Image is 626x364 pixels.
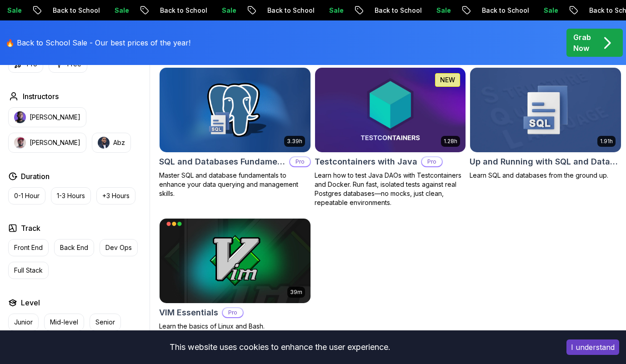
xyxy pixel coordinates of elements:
button: instructor img[PERSON_NAME] [8,107,86,127]
button: 0-1 Hour [8,187,45,204]
img: Up and Running with SQL and Databases card [466,66,625,155]
p: Back End [60,243,88,252]
button: instructor imgAbz [92,133,131,153]
button: Junior [8,314,39,331]
div: This website uses cookies to enhance the user experience. [7,337,553,357]
p: +3 Hours [102,191,130,200]
p: 39m [290,289,302,296]
button: Accept cookies [566,339,619,355]
h2: Level [21,297,40,308]
p: Learn how to test Java DAOs with Testcontainers and Docker. Run fast, isolated tests against real... [315,171,466,207]
a: SQL and Databases Fundamentals card3.39hSQL and Databases FundamentalsProMaster SQL and database ... [159,67,311,198]
p: 3.39h [287,138,302,145]
p: 🔥 Back to School Sale - Our best prices of the year! [5,37,190,48]
p: 1.91h [600,138,613,145]
img: VIM Essentials card [160,219,310,303]
p: Back to School [465,6,527,15]
img: SQL and Databases Fundamentals card [160,68,310,152]
img: Testcontainers with Java card [315,68,466,152]
button: Front End [8,239,49,256]
button: Back End [54,239,94,256]
button: Full Stack [8,262,49,279]
h2: VIM Essentials [159,306,218,319]
p: Pro [422,157,442,166]
p: 1-3 Hours [57,191,85,200]
p: Dev Ops [105,243,132,252]
p: 0-1 Hour [14,191,40,200]
p: NEW [440,75,455,85]
img: instructor img [98,137,110,149]
p: Junior [14,318,33,327]
button: Mid-level [44,314,84,331]
p: Full Stack [14,266,43,275]
p: Back to School [250,6,312,15]
button: Senior [90,314,121,331]
p: Learn the basics of Linux and Bash. [159,322,311,331]
h2: Instructors [23,91,59,102]
img: instructor img [14,111,26,123]
h2: Up and Running with SQL and Databases [470,155,621,168]
p: [PERSON_NAME] [30,113,80,122]
button: 1-3 Hours [51,187,91,204]
a: VIM Essentials card39mVIM EssentialsProLearn the basics of Linux and Bash. [159,218,311,331]
p: 1.28h [444,138,457,145]
button: Dev Ops [100,239,138,256]
p: Back to School [36,6,98,15]
p: Senior [95,318,115,327]
button: instructor img[PERSON_NAME] [8,133,86,153]
p: Sale [527,6,556,15]
p: [PERSON_NAME] [30,138,80,147]
p: Learn SQL and databases from the ground up. [470,171,621,180]
h2: Duration [21,171,50,182]
img: instructor img [14,137,26,149]
p: Sale [420,6,449,15]
h2: Testcontainers with Java [315,155,417,168]
button: +3 Hours [96,187,135,204]
p: Sale [205,6,234,15]
p: Back to School [143,6,205,15]
p: Grab Now [573,32,591,54]
p: Sale [98,6,127,15]
a: Up and Running with SQL and Databases card1.91hUp and Running with SQL and DatabasesLearn SQL and... [470,67,621,180]
p: Sale [312,6,341,15]
p: Pro [290,157,310,166]
p: Mid-level [50,318,78,327]
h2: Track [21,223,40,234]
p: Back to School [358,6,420,15]
p: Pro [223,308,243,317]
p: Master SQL and database fundamentals to enhance your data querying and management skills. [159,171,311,198]
h2: SQL and Databases Fundamentals [159,155,285,168]
a: Testcontainers with Java card1.28hNEWTestcontainers with JavaProLearn how to test Java DAOs with ... [315,67,466,207]
p: Front End [14,243,43,252]
p: Abz [113,138,125,147]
